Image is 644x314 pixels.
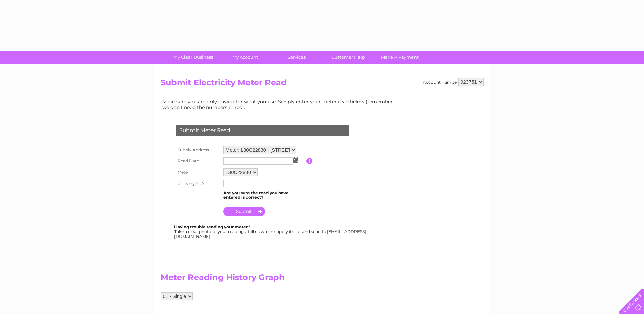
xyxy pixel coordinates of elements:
[223,207,265,216] input: Submit
[372,51,428,64] a: Make A Payment
[165,51,221,64] a: My Clear Business
[269,51,325,64] a: Services
[293,157,298,163] img: ...
[161,78,484,91] h2: Submit Electricity Meter Read
[176,125,349,136] div: Submit Meter Read
[423,78,484,86] div: Account number
[217,51,273,64] a: My Account
[174,167,222,178] th: Meter
[174,224,250,229] b: Having trouble reading your meter?
[174,144,222,156] th: Supply Address
[320,51,376,64] a: Customer Help
[174,225,367,239] div: Take a clear photo of your readings, tell us which supply it's for and send to [EMAIL_ADDRESS][DO...
[306,158,313,164] input: Information
[222,189,306,202] td: Are you sure the read you have entered is correct?
[161,97,398,111] td: Make sure you are only paying for what you use. Simply enter your meter read below (remember we d...
[161,273,398,285] h2: Meter Reading History Graph
[174,156,222,167] th: Read Date
[174,178,222,189] th: 01 - Single - All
